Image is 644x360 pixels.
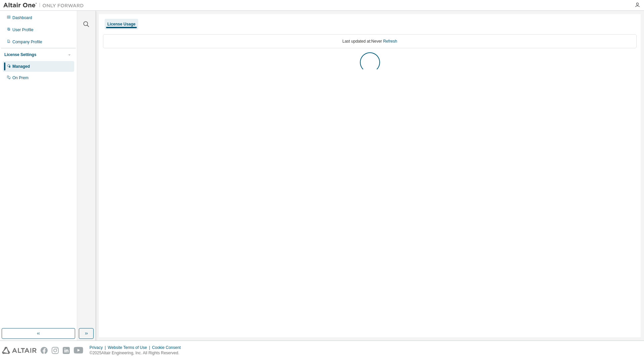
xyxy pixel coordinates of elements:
[3,2,87,9] img: Altair One
[107,21,136,27] div: License Usage
[12,15,32,20] div: Dashboard
[2,347,37,354] img: altair_logo.svg
[4,52,36,57] div: License Settings
[52,347,59,354] img: instagram.svg
[152,345,184,350] div: Cookie Consent
[41,347,48,354] img: facebook.svg
[12,27,34,33] div: User Profile
[90,345,108,350] div: Privacy
[90,350,185,356] p: © 2025 Altair Engineering, Inc. All Rights Reserved.
[12,75,29,81] div: On Prem
[383,39,397,44] a: Refresh
[108,345,152,350] div: Website Terms of Use
[63,347,70,354] img: linkedin.svg
[12,64,30,69] div: Managed
[74,347,84,354] img: youtube.svg
[12,39,42,45] div: Company Profile
[103,34,637,48] div: Last updated at: Never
